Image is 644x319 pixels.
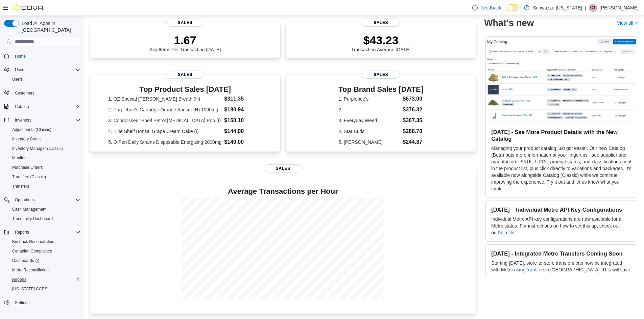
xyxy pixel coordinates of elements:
[12,277,26,282] span: Reports
[1,88,83,98] button: Customers
[7,246,83,256] button: Canadian Compliance
[9,238,57,246] a: BioTrack Reconciliation
[1,51,83,61] button: Home
[338,85,423,94] h3: Top Brand Sales [DATE]
[635,21,639,25] svg: External link
[108,96,221,102] dt: 1. OZ Special [PERSON_NAME] Breath (H)
[9,205,80,213] span: Cash Management
[12,116,34,124] button: Inventory
[585,4,586,12] p: |
[166,71,204,79] span: Sales
[15,230,29,235] span: Reports
[491,260,631,293] p: Starting [DATE], store-to-store transfers can now be integrated with Metrc using in [GEOGRAPHIC_D...
[108,128,221,135] dt: 4. Elite Shelf Bonsai Grape Cream Cake (I)
[12,239,54,244] span: BioTrack Reconciliation
[506,4,521,11] input: Dark Mode
[491,206,631,213] h3: [DATE] – Individual Metrc API Key Configurations
[12,228,80,236] span: Reports
[9,144,80,153] span: Inventory Manager (Classic)
[403,127,423,135] dd: $288.70
[491,129,631,142] h3: [DATE] - See More Product Details with the New Catalog
[12,52,80,60] span: Home
[224,127,262,135] dd: $144.00
[7,284,83,294] button: [US_STATE] CCRS
[12,165,43,170] span: Purchase Orders
[491,216,631,236] p: Individual Metrc API key configurations are now available for all Metrc states. For instructions ...
[12,174,46,180] span: Transfers (Classic)
[7,144,83,153] button: Inventory Manager (Classic)
[12,196,38,204] button: Operations
[480,4,501,11] span: Feedback
[9,205,49,213] a: Cash Management
[15,67,25,73] span: Users
[589,4,597,12] div: Clinton Temple
[9,247,80,255] span: Canadian Compliance
[7,214,83,223] button: Traceabilty Dashboard
[351,33,411,52] div: Transaction Average [DATE]
[7,237,83,246] button: BioTrack Reconciliation
[533,4,582,12] p: Schwazze [US_STATE]
[9,173,49,181] a: Transfers (Classic)
[149,33,221,52] div: Avg Items Per Transaction [DATE]
[1,102,83,111] button: Catalog
[600,4,639,12] p: [PERSON_NAME]
[12,155,29,161] span: Manifests
[224,116,262,125] dd: $150.10
[108,139,221,145] dt: 5. O.Pen Daily Strains Disposable Energizing 2000mg
[9,182,80,190] span: Transfers
[19,20,80,33] span: Load All Apps in [GEOGRAPHIC_DATA]
[491,250,631,257] h3: [DATE] - Integrated Metrc Transfers Coming Soon
[12,127,51,132] span: Adjustments (Classic)
[7,265,83,275] button: Metrc Reconciliation
[9,266,51,274] a: Metrc Reconciliation
[15,197,35,203] span: Operations
[95,187,471,195] h4: Average Transactions per Hour
[9,275,29,284] a: Reports
[338,128,400,135] dt: 4. Star Buds
[15,90,34,96] span: Customers
[12,66,28,74] button: Users
[12,146,63,151] span: Inventory Manager (Classic)
[1,195,83,205] button: Operations
[1,65,83,75] button: Users
[9,275,80,284] span: Reports
[7,163,83,172] button: Purchase Orders
[224,138,262,146] dd: $140.00
[15,104,29,109] span: Catalog
[351,33,411,47] p: $43.23
[12,52,28,60] a: Home
[1,298,83,308] button: Settings
[498,230,514,235] a: help file
[7,256,83,265] a: Dashboards
[12,136,41,142] span: Inventory Count
[12,77,23,82] span: Users
[403,138,423,146] dd: $244.87
[7,134,83,144] button: Inventory Count
[7,75,83,84] button: Users
[9,285,50,293] a: [US_STATE] CCRS
[7,205,83,214] button: Cash Management
[590,4,596,12] span: CT
[166,19,204,27] span: Sales
[108,85,262,94] h3: Top Product Sales [DATE]
[9,126,54,134] a: Adjustments (Classic)
[9,163,46,171] a: Purchase Orders
[12,258,39,263] span: Dashboards
[108,106,221,113] dt: 2. Purplebee's Cartridge Orange Apricot (H) 1000mg
[12,103,31,111] button: Catalog
[12,89,37,97] a: Customers
[491,145,631,192] p: Managing your product catalog just got easier. Our new Catalog (Beta) puts more information at yo...
[12,184,29,189] span: Transfers
[12,196,80,204] span: Operations
[9,215,55,223] a: Traceabilty Dashboard
[12,103,80,111] span: Catalog
[12,66,80,74] span: Users
[9,75,25,83] a: Users
[9,173,80,181] span: Transfers (Classic)
[7,172,83,182] button: Transfers (Classic)
[224,106,262,114] dd: $180.94
[9,215,80,223] span: Traceabilty Dashboard
[9,75,80,83] span: Users
[338,106,400,113] dt: 2. -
